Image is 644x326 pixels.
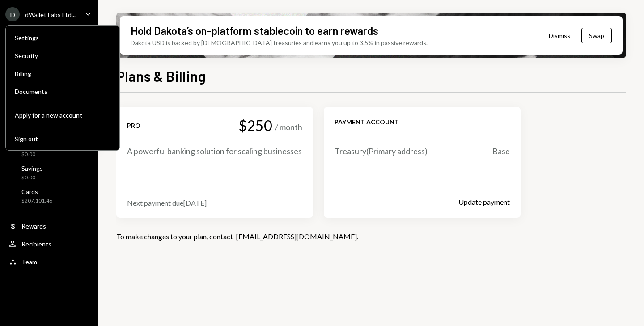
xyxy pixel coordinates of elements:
button: Swap [581,28,612,43]
div: Dakota USD is backed by [DEMOGRAPHIC_DATA] treasuries and earns you up to 3.5% in passive rewards. [131,38,428,47]
button: Update payment [458,198,510,207]
div: Payment account [335,118,510,126]
a: Team [5,254,93,270]
a: Settings [9,30,116,46]
div: Hold Dakota’s on-platform stablecoin to earn rewards [131,23,378,38]
div: A powerful banking solution for scaling businesses [127,146,302,157]
div: To make changes to your plan, contact . [116,232,626,241]
button: Apply for a new account [9,107,116,123]
a: Cards$207,101.46 [5,185,93,207]
div: Settings [15,34,110,42]
div: $0.00 [21,174,43,182]
a: Documents [9,83,116,99]
div: $0.00 [21,151,48,158]
div: Apply for a new account [15,111,110,119]
h1: Plans & Billing [116,67,206,85]
button: Sign out [9,131,116,147]
div: $250 [238,118,272,133]
div: Billing [15,70,110,77]
div: Base [492,146,510,157]
a: Security [9,47,116,64]
div: Security [15,52,110,59]
div: $207,101.46 [21,197,52,205]
div: Sign out [15,135,110,143]
div: Documents [15,88,110,95]
a: [EMAIL_ADDRESS][DOMAIN_NAME] [236,232,357,241]
button: Dismiss [538,25,581,46]
div: Team [21,258,37,266]
a: Rewards [5,218,93,234]
div: Pro [127,121,140,130]
a: Recipients [5,236,93,252]
div: dWallet Labs Ltd... [25,11,76,18]
div: Cards [21,188,52,195]
div: Treasury ( Primary address) [335,146,428,157]
div: Next payment due [DATE] [127,199,302,207]
div: / month [275,122,302,133]
div: D [5,7,20,21]
a: Billing [9,65,116,81]
a: Savings$0.00 [5,162,93,183]
div: Recipients [21,240,51,248]
div: Rewards [21,222,46,230]
div: Savings [21,165,43,172]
